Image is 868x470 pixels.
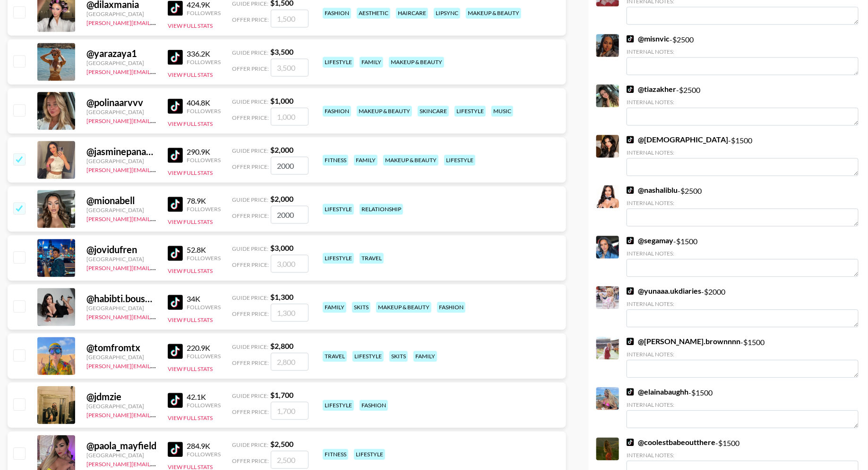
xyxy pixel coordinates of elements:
[396,8,428,18] div: haircare
[627,135,728,144] a: @[DEMOGRAPHIC_DATA]
[434,8,460,18] div: lipsync
[323,449,348,460] div: fitness
[232,245,268,252] span: Guide Price:
[270,292,293,301] strong: $ 1,300
[187,157,221,164] div: Followers
[232,196,268,203] span: Guide Price:
[86,263,226,272] a: [PERSON_NAME][EMAIL_ADDRESS][DOMAIN_NAME]
[271,157,309,174] input: 2,000
[232,16,269,23] span: Offer Price:
[168,218,213,225] button: View Full Stats
[168,393,183,408] img: TikTok
[271,9,309,27] input: 1,500
[187,245,221,255] div: 52.8K
[627,387,688,396] a: @elainabaughh
[232,359,269,366] span: Offer Price:
[86,165,226,173] a: [PERSON_NAME][EMAIL_ADDRESS][DOMAIN_NAME]
[627,250,859,257] div: Internal Notes:
[627,34,670,43] a: @misnvic
[270,47,293,56] strong: $ 3,500
[418,106,449,116] div: skincare
[360,400,388,411] div: fashion
[491,106,513,116] div: music
[627,452,859,459] div: Internal Notes:
[187,255,221,262] div: Followers
[323,351,347,362] div: travel
[168,169,213,176] button: View Full Stats
[270,341,293,350] strong: $ 2,800
[352,302,370,313] div: skits
[168,99,183,114] img: TikTok
[627,99,859,106] div: Internal Notes:
[86,97,156,108] div: @ polinaarvvv
[627,237,634,244] img: TikTok
[187,206,221,213] div: Followers
[627,401,859,408] div: Internal Notes:
[323,253,354,264] div: lifestyle
[86,342,156,354] div: @ tomfromtx
[168,414,213,421] button: View Full Stats
[627,300,859,307] div: Internal Notes:
[187,49,221,58] div: 336.2K
[627,35,634,42] img: TikTok
[376,302,431,313] div: makeup & beauty
[168,267,213,274] button: View Full Stats
[271,353,309,371] input: 2,800
[627,34,859,75] div: - $ 2500
[168,344,183,359] img: TikTok
[86,459,226,468] a: [PERSON_NAME][EMAIL_ADDRESS][DOMAIN_NAME]
[270,390,293,399] strong: $ 1,700
[627,136,634,143] img: TikTok
[187,147,221,157] div: 290.9K
[232,147,268,154] span: Guide Price:
[271,451,309,469] input: 2,500
[383,155,438,165] div: makeup & beauty
[86,146,156,157] div: @ jasminepanama22
[627,236,673,245] a: @segamay
[627,185,678,195] a: @nashaliblu
[627,337,740,346] a: @[PERSON_NAME].brownnnn
[168,316,213,323] button: View Full Stats
[360,253,384,264] div: travel
[627,236,859,277] div: - $ 1500
[168,0,183,16] img: TikTok
[270,439,293,448] strong: $ 2,500
[86,256,156,263] div: [GEOGRAPHIC_DATA]
[187,392,221,402] div: 42.1K
[232,343,268,350] span: Guide Price:
[270,96,293,105] strong: $ 1,000
[357,106,412,116] div: makeup & beauty
[187,107,221,115] div: Followers
[86,108,156,115] div: [GEOGRAPHIC_DATA]
[232,212,269,219] span: Offer Price:
[86,206,156,214] div: [GEOGRAPHIC_DATA]
[323,400,354,411] div: lifestyle
[168,71,213,78] button: View Full Stats
[627,387,859,428] div: - $ 1500
[627,199,859,206] div: Internal Notes:
[86,214,226,223] a: [PERSON_NAME][EMAIL_ADDRESS][DOMAIN_NAME]
[232,408,269,415] span: Offer Price:
[187,353,221,360] div: Followers
[323,106,351,116] div: fashion
[270,243,293,252] strong: $ 3,000
[627,286,701,296] a: @yunaaa.ukdiaries
[187,9,221,16] div: Followers
[187,343,221,353] div: 220.9K
[627,286,859,327] div: - $ 2000
[86,452,156,459] div: [GEOGRAPHIC_DATA]
[232,49,268,56] span: Guide Price:
[354,155,378,165] div: family
[232,114,269,121] span: Offer Price:
[352,351,384,362] div: lifestyle
[86,17,226,26] a: [PERSON_NAME][EMAIL_ADDRESS][DOMAIN_NAME]
[86,293,156,305] div: @ habibti.boushra
[86,361,226,370] a: [PERSON_NAME][EMAIL_ADDRESS][DOMAIN_NAME]
[86,115,226,124] a: [PERSON_NAME][EMAIL_ADDRESS][DOMAIN_NAME]
[168,197,183,212] img: TikTok
[187,196,221,206] div: 78.9K
[187,402,221,409] div: Followers
[168,49,183,65] img: TikTok
[232,163,269,170] span: Offer Price:
[86,391,156,403] div: @ jdmzie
